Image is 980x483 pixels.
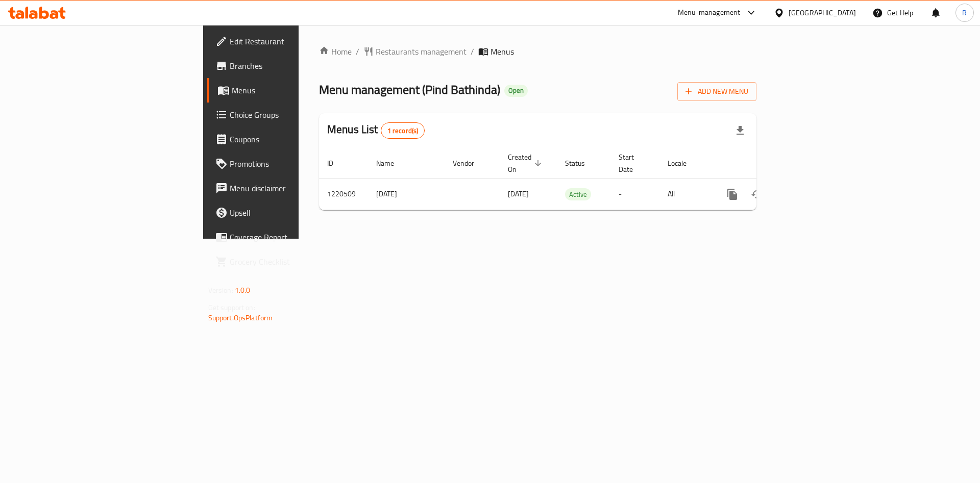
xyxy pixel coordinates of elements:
[207,200,367,225] a: Upsell
[207,103,367,127] a: Choice Groups
[208,311,273,324] a: Support.OpsPlatform
[619,151,647,175] span: Start Date
[728,118,752,143] div: Export file
[789,7,856,18] div: [GEOGRAPHIC_DATA]
[453,157,487,169] span: Vendor
[230,60,359,72] span: Branches
[565,188,591,200] div: Active
[712,148,826,179] th: Actions
[327,122,425,139] h2: Menus List
[319,45,756,58] nav: breadcrumb
[363,45,467,58] a: Restaurants management
[207,54,367,78] a: Branches
[659,179,712,210] td: All
[368,179,445,210] td: [DATE]
[207,151,367,176] a: Promotions
[207,127,367,151] a: Coupons
[230,158,359,170] span: Promotions
[504,85,528,97] div: Open
[207,249,367,274] a: Grocery Checklist
[677,82,756,101] button: Add New Menu
[208,284,233,297] span: Version:
[962,7,967,18] span: R
[381,126,425,136] span: 1 record(s)
[230,231,359,243] span: Coverage Report
[208,301,255,314] span: Get support on:
[327,157,347,169] span: ID
[745,182,769,207] button: Change Status
[232,84,359,96] span: Menus
[230,182,359,194] span: Menu disclaimer
[508,187,529,200] span: [DATE]
[565,157,598,169] span: Status
[319,148,826,210] table: enhanced table
[678,7,741,19] div: Menu-management
[565,189,591,200] span: Active
[230,256,359,268] span: Grocery Checklist
[685,85,748,98] span: Add New Menu
[508,151,545,175] span: Created On
[235,284,251,297] span: 1.0.0
[207,78,367,103] a: Menus
[230,109,359,121] span: Choice Groups
[610,179,659,210] td: -
[376,157,407,169] span: Name
[668,157,700,169] span: Locale
[471,45,474,58] li: /
[207,225,367,249] a: Coverage Report
[376,45,467,58] span: Restaurants management
[230,207,359,219] span: Upsell
[207,29,367,54] a: Edit Restaurant
[491,45,514,58] span: Menus
[381,122,425,139] div: Total records count
[319,78,500,101] span: Menu management ( Pind Bathinda )
[720,182,745,207] button: more
[207,176,367,200] a: Menu disclaimer
[230,35,359,47] span: Edit Restaurant
[230,133,359,145] span: Coupons
[504,86,528,95] span: Open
